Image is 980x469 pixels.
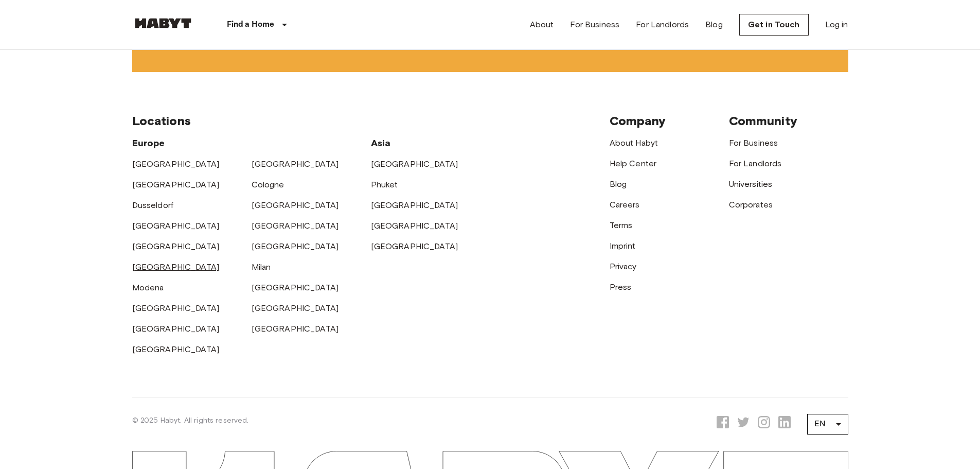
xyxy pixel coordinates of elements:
a: [GEOGRAPHIC_DATA] [371,159,458,169]
a: [GEOGRAPHIC_DATA] [132,262,220,272]
a: Get in Touch [739,14,809,36]
a: [GEOGRAPHIC_DATA] [132,221,220,231]
a: About Habyt [610,138,658,148]
a: For Landlords [729,159,782,168]
span: © 2025 Habyt. All rights reserved. [132,416,249,425]
a: Privacy [610,262,637,271]
a: [GEOGRAPHIC_DATA] [132,180,220,189]
a: Dusseldorf [132,200,174,210]
a: [GEOGRAPHIC_DATA] [252,241,339,251]
a: Press [610,282,632,292]
a: Modena [132,283,164,292]
a: Phuket [371,180,398,189]
a: [GEOGRAPHIC_DATA] [371,241,458,251]
a: [GEOGRAPHIC_DATA] [132,344,220,354]
a: For Business [570,19,619,31]
div: EN [807,410,848,439]
a: Careers [610,200,640,210]
a: Cologne [252,180,284,189]
a: Milan [252,262,271,272]
a: Universities [729,179,773,189]
a: For Business [729,138,778,148]
a: [GEOGRAPHIC_DATA] [252,303,339,313]
span: Company [610,113,666,128]
a: [GEOGRAPHIC_DATA] [252,159,339,169]
span: Community [729,113,797,128]
img: Habyt [132,18,194,28]
a: [GEOGRAPHIC_DATA] [132,241,220,251]
a: [GEOGRAPHIC_DATA] [252,324,339,334]
a: Help Center [610,159,657,168]
a: Blog [610,179,627,189]
a: For Landlords [636,19,689,31]
a: [GEOGRAPHIC_DATA] [132,324,220,334]
a: About [530,19,554,31]
a: Log in [825,19,848,31]
a: [GEOGRAPHIC_DATA] [252,221,339,231]
span: Locations [132,113,191,128]
a: Imprint [610,241,636,251]
span: Asia [371,137,391,149]
a: [GEOGRAPHIC_DATA] [252,283,339,292]
a: Corporates [729,200,773,210]
a: [GEOGRAPHIC_DATA] [132,159,220,169]
a: Blog [705,19,723,31]
a: [GEOGRAPHIC_DATA] [371,200,458,210]
a: [GEOGRAPHIC_DATA] [371,221,458,231]
a: Terms [610,220,633,230]
span: Europe [132,137,165,149]
p: Find a Home [227,19,275,31]
a: [GEOGRAPHIC_DATA] [252,200,339,210]
a: [GEOGRAPHIC_DATA] [132,303,220,313]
